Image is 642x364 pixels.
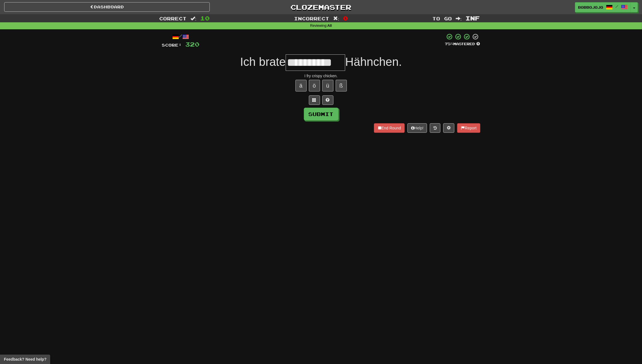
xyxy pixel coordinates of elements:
[343,15,348,21] span: 0
[430,123,440,133] button: Round history (alt+y)
[4,2,210,12] a: Dashboard
[457,123,480,133] button: Report
[407,123,427,133] button: Help!
[374,123,405,133] button: End Round
[445,42,480,47] div: Mastered
[162,43,182,47] span: Score:
[218,2,424,12] a: Clozemaster
[240,55,286,68] span: Ich brate
[200,15,210,21] span: 10
[466,15,480,21] span: Inf
[304,108,338,120] button: Submit
[445,42,454,46] span: 75 %
[159,16,187,21] span: Correct
[336,80,347,91] button: ß
[295,80,307,91] button: ä
[322,95,333,105] button: Single letter hint - you only get 1 per sentence and score half the points! alt+h
[432,16,452,21] span: To go
[185,41,200,48] span: 320
[333,16,339,21] span: :
[615,4,618,8] span: /
[294,16,329,21] span: Incorrect
[322,80,333,91] button: ü
[345,55,402,68] span: Hähnchen.
[456,16,462,21] span: :
[575,2,631,12] a: bobbojojo /
[4,356,46,362] span: Open feedback widget
[309,80,320,91] button: ö
[162,33,200,40] div: /
[162,73,480,79] div: I fry crispy chicken.
[327,24,332,28] strong: All
[190,16,197,21] span: :
[578,5,603,10] span: bobbojojo
[309,95,320,105] button: Switch sentence to multiple choice alt+p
